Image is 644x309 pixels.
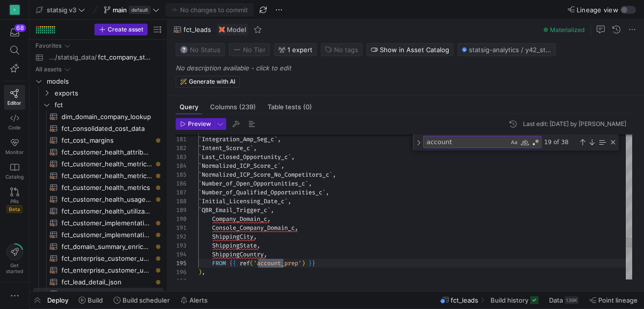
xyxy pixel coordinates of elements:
div: Press SPACE to select this row. [33,205,163,217]
span: { [233,259,236,267]
button: Generate with AI [176,76,240,88]
div: Press SPACE to select this row. [33,134,163,146]
a: fct_customer_implementation_metrics​​​​​​​​​​ [33,229,163,241]
span: Query [180,104,198,110]
div: Press SPACE to select this row. [33,182,163,193]
img: undefined [219,27,225,32]
a: S [4,1,25,18]
div: Press SPACE to select this row. [33,111,163,123]
span: Number_of_Open_Opportunities_c [202,180,305,187]
div: 68 [14,24,26,32]
span: Monitor [5,149,24,155]
span: Build history [491,296,528,304]
span: fct_lead_detail_json​​​​​​​​​​ [61,277,152,288]
button: Create asset [94,24,148,35]
span: , [295,224,298,232]
span: ` [198,197,202,205]
span: fct_customer_health_metrics_v2​​​​​​​​​​ [61,170,152,182]
span: Catalog [5,174,24,180]
span: dim_domain_company_lookup​​​​​​​​​​ [61,111,152,123]
div: 182 [176,144,186,153]
div: 19 of 38 [543,136,577,148]
span: ) [198,268,202,276]
span: Model [227,26,246,33]
span: fct_customer_health_attributes​​​​​​​​​​ [61,147,152,158]
span: Intent_Score_c [202,144,250,152]
span: Alerts [189,296,208,304]
span: FROM [212,259,226,267]
span: fct_customer_implementation_metrics​​​​​​​​​​ [61,229,152,241]
span: ShippingCountry [212,250,264,258]
span: Build scheduler [123,296,170,304]
a: .../statsig_data/fct_company_stats [33,52,163,63]
span: Console_Company_Domain_c [212,224,295,232]
button: statsig v3 [33,3,88,16]
button: 1 expert [274,43,317,56]
span: ShippingState [212,242,257,249]
span: ` [274,135,277,143]
div: 191 [176,223,186,232]
div: Press SPACE to select this row. [33,217,163,229]
span: , [333,171,336,179]
span: main [113,6,127,14]
span: fct_leads​​​​​​​​​​ [61,288,152,300]
span: ` [267,206,271,214]
a: fct_cost_margins​​​​​​​​​​ [33,134,163,146]
textarea: Find [424,136,509,148]
span: { [229,259,233,267]
span: ref [240,259,250,267]
span: statsig v3 [47,6,76,14]
div: Previous Match (⇧Enter) [579,138,586,146]
div: 190 [176,215,186,223]
div: 193 [176,241,186,250]
span: Point lineage [598,296,638,304]
button: Build history [486,292,543,309]
span: fct_cost_margins​​​​​​​​​​ [61,135,152,146]
div: Press SPACE to select this row. [33,99,163,111]
span: default [129,6,151,14]
div: 192 [176,232,186,241]
span: , [291,153,295,161]
div: Favorites [35,42,61,49]
span: ` [198,206,202,214]
span: Generate with AI [189,78,235,85]
span: QBR_Email_Trigger_c [202,206,267,214]
span: No Tier [233,46,266,54]
span: ` [198,162,202,170]
span: Beta [6,205,23,213]
span: , [264,250,267,258]
span: Show in Asset Catalog [380,46,449,54]
div: Press SPACE to select this row. [33,158,163,170]
a: fct_customer_health_attributes​​​​​​​​​​ [33,146,163,158]
div: Press SPACE to select this row. [33,75,163,87]
div: 187 [176,188,186,197]
span: , [271,206,274,214]
span: Editor [8,100,22,106]
button: No tierNo Tier [229,43,270,56]
div: Use Regular Expression (⌥⌘R) [531,137,541,147]
span: Preview [188,121,211,127]
button: 68 [4,24,25,41]
span: fct_customer_health_usage_vitally​​​​​​​​​​ [61,194,152,205]
a: fct_lead_detail_json​​​​​​​​​​ [33,276,163,288]
span: Number_of_Qualified_Opportunities_c [202,188,322,196]
div: Press SPACE to select this row. [33,52,163,63]
span: fct_customer_implementation_metrics_latest​​​​​​​​​​ [61,217,152,229]
div: 189 [176,206,186,215]
a: fct_customer_implementation_metrics_latest​​​​​​​​​​ [33,217,163,229]
span: Table tests [268,104,312,110]
button: No tags [321,43,363,56]
button: maindefault [101,3,162,16]
button: Alerts [176,292,212,309]
span: , [281,162,284,170]
div: Last edit: [DATE] by [PERSON_NAME] [523,121,626,127]
button: No statusNo Status [176,43,225,56]
span: Normalized_ICP_Score_No_Competitors_c [202,171,329,179]
a: fct_customer_health_metrics_latest​​​​​​​​​​ [33,158,163,170]
a: fct_consolidated_cost_data​​​​​​​​​​ [33,123,163,134]
button: Data139K [545,292,583,309]
button: Build [74,292,107,309]
span: No tags [334,46,358,54]
div: Press SPACE to select this row. [33,229,163,241]
div: 194 [176,250,186,259]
